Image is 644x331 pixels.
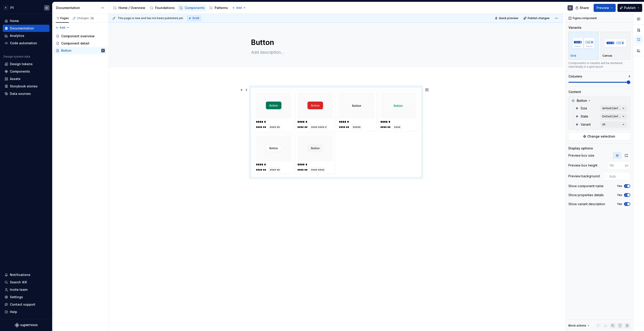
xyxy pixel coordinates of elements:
[3,301,49,308] button: Contact support
[10,19,19,23] div: Home
[10,6,14,10] div: P1
[231,5,247,11] button: Add
[3,90,49,97] a: Data sources
[3,40,49,47] a: Code automation
[236,6,242,10] span: Add
[602,107,621,110] div: default [default]
[608,161,625,169] input: 116
[60,26,65,29] span: Add
[3,293,49,301] a: Settings
[10,295,23,299] div: Settings
[570,54,576,58] p: Grid
[4,55,30,58] div: Design system data
[581,114,588,119] span: State
[600,113,627,120] button: Default [default]
[568,132,630,140] button: Change selection
[580,6,589,10] span: Share
[577,98,587,103] span: Button
[15,323,37,327] svg: Supernova Logo
[568,202,605,206] div: Show variant description
[568,163,597,168] div: Preview box height
[54,33,107,40] a: Component overview
[617,4,642,12] button: Publish
[111,4,147,11] a: Home / Overview
[568,324,586,327] div: Block actions
[602,35,628,51] img: placeholder
[10,69,30,74] div: Components
[617,202,622,206] label: Yes
[602,54,612,58] p: Canvas
[628,75,630,78] p: 4
[215,6,228,10] div: Patterns
[594,4,616,12] button: Preview
[3,32,49,39] a: Analytics
[568,322,590,329] div: Block actions
[148,4,177,11] a: Foundations
[3,60,49,68] a: Design tokens
[54,40,107,47] a: Component detail
[3,68,49,75] a: Components
[587,134,615,139] span: Change selection
[568,74,582,79] div: Columns
[3,271,49,278] button: Notifications
[10,41,37,45] div: Code automation
[568,32,599,60] button: placeholderGrid
[569,6,571,10] div: D
[581,122,591,127] span: Variant
[155,6,175,10] div: Foundations
[528,16,550,20] span: Publish changes
[493,15,520,21] button: Quick preview
[568,153,594,158] div: Preview box size
[10,33,24,38] div: Analytics
[617,193,622,197] label: Yes
[3,5,9,11] div: P
[3,83,49,90] a: Storybook stories
[624,6,636,10] span: Publish
[568,174,600,178] div: Preview background
[10,91,31,96] div: Data sources
[10,26,34,31] div: Documentation
[625,164,628,167] p: px
[10,280,27,284] div: Search ⌘K
[617,184,622,188] label: Yes
[3,17,49,24] a: Home
[10,302,35,307] div: Contact support
[10,77,20,81] div: Assets
[570,97,629,104] div: Button
[46,6,48,10] div: D
[3,308,49,315] button: Help
[193,16,199,20] span: Draft
[54,24,71,31] button: Add
[1,3,51,13] button: PP1D
[600,121,627,128] button: All
[56,16,69,20] div: Pages
[119,6,145,10] div: Home / Overview
[54,33,107,54] div: Page tree
[10,310,17,314] div: Help
[581,106,587,111] span: Size
[568,61,630,69] div: Components or variants will be rendered individually in a grid layout
[597,6,609,10] span: Preview
[3,25,49,32] a: Documentation
[600,105,627,111] button: default [default]
[3,75,49,82] a: Assets
[600,32,631,60] button: placeholderCanvas
[608,172,630,180] input: Auto
[499,16,518,20] span: Quick preview
[90,16,94,20] span: 26
[54,47,107,54] a: ButtonD
[3,279,49,286] button: Search ⌘K
[61,48,72,53] div: Button
[111,3,230,12] div: Page tree
[177,4,206,11] a: Components
[568,146,593,151] div: Display options
[568,25,581,30] div: Variants
[568,184,604,188] div: Show component name
[118,16,184,20] span: This page is new and has not been published yet.
[103,48,103,53] div: D
[568,90,581,94] div: Content
[602,123,605,126] div: All
[10,62,33,66] div: Design tokens
[568,193,604,197] div: Show properties details
[10,273,30,277] div: Notifications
